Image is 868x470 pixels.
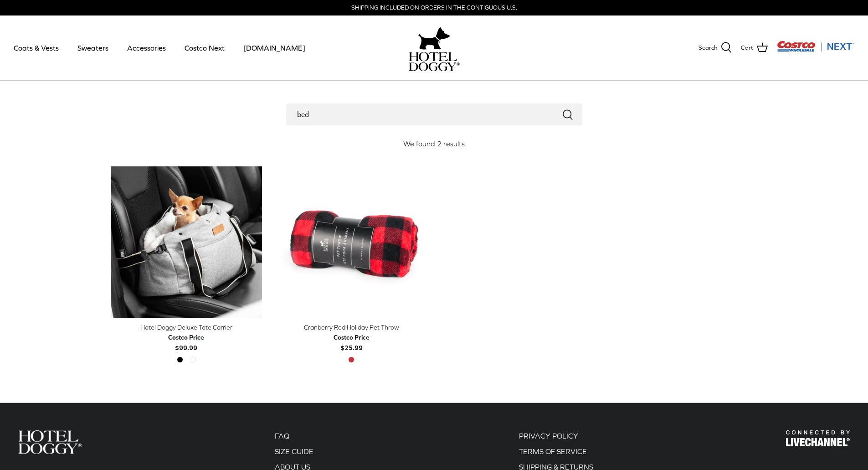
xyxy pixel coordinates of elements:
a: PRIVACY POLICY [519,432,578,440]
a: Cranberry Red Holiday Pet Throw Costco Price$25.99 [276,322,427,353]
span: Cart [741,43,753,53]
img: hoteldoggy.com [418,25,450,52]
span: Search [699,43,717,53]
a: Accessories [119,32,174,63]
img: Costco Next [777,41,854,52]
div: Costco Price [334,332,370,342]
a: Coats & Vests [5,32,67,63]
b: $99.99 [168,332,204,351]
div: Costco Price [168,332,204,342]
a: hoteldoggy.com hoteldoggycom [409,25,460,71]
img: Hotel Doggy Costco Next [18,430,82,454]
a: Hotel Doggy Deluxe Tote Carrier Costco Price$99.99 [111,322,262,353]
a: TERMS OF SERVICE [519,447,587,455]
a: Hotel Doggy Deluxe Tote Carrier [111,166,262,318]
a: [DOMAIN_NAME] [235,32,313,63]
a: Cranberry Red Holiday Pet Throw [276,166,427,318]
img: hoteldoggycom [409,52,460,71]
div: Cranberry Red Holiday Pet Throw [276,322,427,332]
a: Costco Next [176,32,233,63]
a: Search [699,42,732,54]
button: Submit [562,108,573,120]
a: Cart [741,42,768,54]
b: $25.99 [334,332,370,351]
a: Visit Costco Next [777,46,854,53]
a: SIZE GUIDE [275,447,313,455]
img: Hotel Doggy Costco Next [786,430,850,446]
a: Sweaters [69,32,117,63]
div: We found 2 results [111,138,758,150]
div: Hotel Doggy Deluxe Tote Carrier [111,322,262,332]
a: FAQ [275,432,289,440]
input: Search Store [286,103,582,125]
